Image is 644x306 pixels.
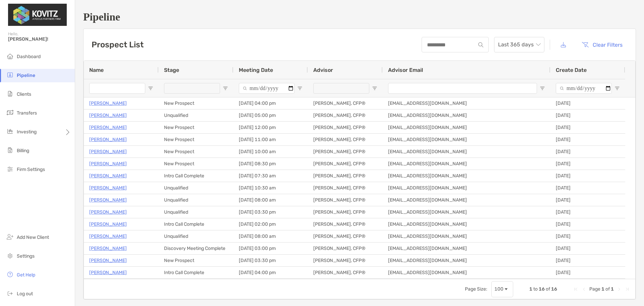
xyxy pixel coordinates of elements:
[164,67,179,73] span: Stage
[491,281,513,297] div: Page Size
[308,218,383,230] div: [PERSON_NAME], CFP®
[89,123,127,132] a: [PERSON_NAME]
[159,122,233,133] div: New Prospect
[383,97,550,109] div: [EMAIL_ADDRESS][DOMAIN_NAME]
[6,52,14,60] img: dashboard icon
[89,67,104,73] span: Name
[89,244,127,253] a: [PERSON_NAME]
[388,67,423,73] span: Advisor Email
[83,11,636,23] h1: Pipeline
[159,158,233,170] div: New Prospect
[223,86,228,91] button: Open Filter Menu
[8,3,67,27] img: Zoe Logo
[159,170,233,182] div: Intro Call Complete
[148,86,153,91] button: Open Filter Menu
[159,255,233,266] div: New Prospect
[159,146,233,158] div: New Prospect
[308,134,383,145] div: [PERSON_NAME], CFP®
[605,286,610,292] span: of
[556,67,587,73] span: Create Date
[550,267,625,278] div: [DATE]
[6,108,14,117] img: transfers icon
[6,146,14,154] img: billing icon
[159,194,233,206] div: Unqualified
[550,170,625,182] div: [DATE]
[308,97,383,109] div: [PERSON_NAME], CFP®
[17,54,41,59] span: Dashboard
[89,184,127,192] a: [PERSON_NAME]
[233,110,308,121] div: [DATE] 05:00 pm
[159,134,233,145] div: New Prospect
[308,230,383,242] div: [PERSON_NAME], CFP®
[465,286,487,292] div: Page Size:
[550,158,625,170] div: [DATE]
[233,206,308,218] div: [DATE] 03:30 pm
[308,206,383,218] div: [PERSON_NAME], CFP®
[159,230,233,242] div: Unqualified
[550,230,625,242] div: [DATE]
[308,255,383,266] div: [PERSON_NAME], CFP®
[308,267,383,278] div: [PERSON_NAME], CFP®
[550,194,625,206] div: [DATE]
[89,147,127,156] p: [PERSON_NAME]
[550,206,625,218] div: [DATE]
[550,243,625,254] div: [DATE]
[233,255,308,266] div: [DATE] 03:30 pm
[616,287,622,292] div: Next Page
[17,129,37,135] span: Investing
[89,135,127,144] p: [PERSON_NAME]
[17,91,31,97] span: Clients
[159,182,233,194] div: Unqualified
[308,243,383,254] div: [PERSON_NAME], CFP®
[17,110,37,116] span: Transfers
[6,127,14,135] img: investing icon
[614,86,620,91] button: Open Filter Menu
[383,122,550,133] div: [EMAIL_ADDRESS][DOMAIN_NAME]
[233,182,308,194] div: [DATE] 10:30 am
[89,208,127,216] p: [PERSON_NAME]
[92,40,144,49] h3: Prospect List
[383,110,550,121] div: [EMAIL_ADDRESS][DOMAIN_NAME]
[308,122,383,133] div: [PERSON_NAME], CFP®
[540,86,545,91] button: Open Filter Menu
[383,158,550,170] div: [EMAIL_ADDRESS][DOMAIN_NAME]
[625,287,630,292] div: Last Page
[308,158,383,170] div: [PERSON_NAME], CFP®
[159,206,233,218] div: Unqualified
[17,148,29,154] span: Billing
[550,182,625,194] div: [DATE]
[308,170,383,182] div: [PERSON_NAME], CFP®
[388,83,537,94] input: Advisor Email Filter Input
[89,268,127,277] a: [PERSON_NAME]
[313,67,333,73] span: Advisor
[239,83,294,94] input: Meeting Date Filter Input
[89,232,127,241] a: [PERSON_NAME]
[6,90,14,98] img: clients icon
[89,99,127,107] p: [PERSON_NAME]
[89,160,127,168] a: [PERSON_NAME]
[6,270,14,278] img: get-help icon
[550,122,625,133] div: [DATE]
[233,218,308,230] div: [DATE] 02:00 pm
[17,73,35,78] span: Pipeline
[551,286,557,292] span: 16
[89,220,127,228] a: [PERSON_NAME]
[233,243,308,254] div: [DATE] 03:00 pm
[556,83,612,94] input: Create Date Filter Input
[383,134,550,145] div: [EMAIL_ADDRESS][DOMAIN_NAME]
[550,218,625,230] div: [DATE]
[89,172,127,180] p: [PERSON_NAME]
[581,287,587,292] div: Previous Page
[308,194,383,206] div: [PERSON_NAME], CFP®
[89,111,127,120] a: [PERSON_NAME]
[233,194,308,206] div: [DATE] 08:00 am
[308,146,383,158] div: [PERSON_NAME], CFP®
[89,256,127,265] a: [PERSON_NAME]
[601,286,604,292] span: 1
